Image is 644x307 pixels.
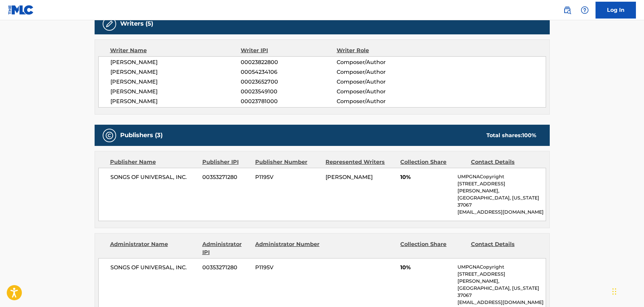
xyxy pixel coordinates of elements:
[563,6,571,14] img: search
[471,158,536,166] div: Contact Details
[400,158,466,166] div: Collection Share
[612,281,616,302] div: Drag
[241,97,336,105] span: 00023781000
[457,264,545,271] p: UMPGNACopyright
[110,240,197,256] div: Administrator Name
[457,209,545,216] p: [EMAIL_ADDRESS][DOMAIN_NAME]
[522,132,536,139] span: 100 %
[578,3,591,17] div: Help
[486,131,536,140] div: Total shares:
[202,173,250,181] span: 00353271280
[241,47,337,55] div: Writer IPI
[471,240,536,256] div: Contact Details
[110,173,198,181] span: SONGS OF UNIVERSAL, INC.
[8,5,34,15] img: MLC Logo
[337,88,424,96] span: Composer/Author
[255,158,320,166] div: Publisher Number
[581,6,589,14] img: help
[337,47,424,55] div: Writer Role
[105,20,113,28] img: Writers
[110,78,241,86] span: [PERSON_NAME]
[241,88,336,96] span: 00023549100
[241,58,336,66] span: 00023822800
[202,264,250,272] span: 00353271280
[120,131,163,139] h5: Publishers (3)
[457,194,545,209] p: [GEOGRAPHIC_DATA], [US_STATE] 37067
[457,180,545,194] p: [STREET_ADDRESS][PERSON_NAME],
[326,158,395,166] div: Represented Writers
[561,3,574,17] a: Public Search
[110,47,241,55] div: Writer Name
[596,2,636,19] a: Log In
[110,88,241,96] span: [PERSON_NAME]
[110,158,197,166] div: Publisher Name
[400,173,452,181] span: 10%
[120,20,153,28] h5: Writers (5)
[457,271,545,285] p: [STREET_ADDRESS][PERSON_NAME],
[110,58,241,66] span: [PERSON_NAME]
[255,173,320,181] span: P1195V
[110,264,198,272] span: SONGS OF UNIVERSAL, INC.
[400,264,452,272] span: 10%
[400,240,466,256] div: Collection Share
[326,174,373,180] span: [PERSON_NAME]
[241,78,336,86] span: 00023652700
[202,158,250,166] div: Publisher IPI
[337,97,424,105] span: Composer/Author
[255,240,320,256] div: Administrator Number
[457,299,545,306] p: [EMAIL_ADDRESS][DOMAIN_NAME]
[255,264,320,272] span: P1195V
[337,58,424,66] span: Composer/Author
[105,131,113,140] img: Publishers
[202,240,250,256] div: Administrator IPI
[241,68,336,76] span: 00054234106
[110,68,241,76] span: [PERSON_NAME]
[110,97,241,105] span: [PERSON_NAME]
[337,78,424,86] span: Composer/Author
[610,275,644,307] iframe: Chat Widget
[457,285,545,299] p: [GEOGRAPHIC_DATA], [US_STATE] 37067
[457,173,545,180] p: UMPGNACopyright
[337,68,424,76] span: Composer/Author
